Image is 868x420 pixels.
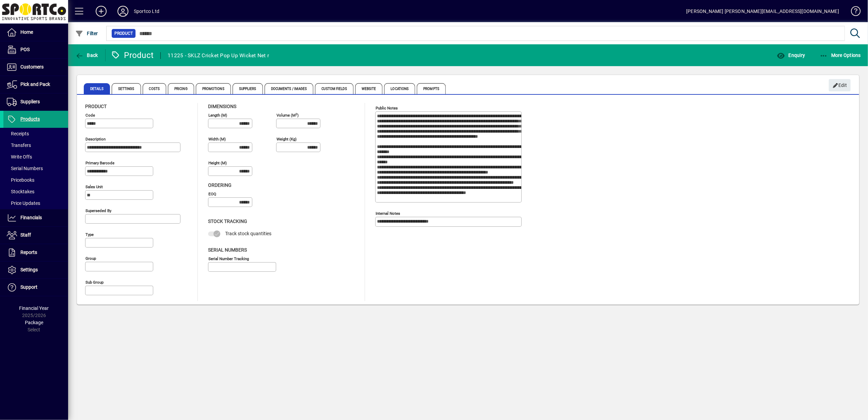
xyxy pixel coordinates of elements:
button: Filter [74,27,100,40]
mat-label: EOQ [208,192,216,196]
mat-label: Serial Number tracking [208,256,249,261]
a: Home [3,24,68,41]
a: Pick and Pack [3,76,68,93]
mat-label: Public Notes [376,106,398,110]
span: Enquiry [777,52,805,58]
button: More Options [818,49,863,61]
mat-label: Width (m) [208,137,226,141]
mat-label: Type [85,232,94,237]
mat-label: Sub group [85,280,104,285]
span: Serial Numbers [208,247,247,253]
button: Profile [112,5,134,17]
mat-label: Superseded by [85,208,111,213]
span: Serial Numbers [7,166,43,171]
span: Stocktakes [7,189,34,194]
a: Transfers [3,139,68,151]
div: 11225 - SKLZ Cricket Pop Up Wicket Net r [168,50,269,61]
a: Customers [3,59,68,76]
button: Add [90,5,112,17]
span: Promotions [196,83,231,94]
span: Website [355,83,383,94]
span: More Options [820,52,861,58]
span: Financials [20,215,42,220]
span: Details [84,83,110,94]
mat-label: Primary barcode [85,161,114,165]
a: Serial Numbers [3,163,68,174]
div: [PERSON_NAME] [PERSON_NAME][EMAIL_ADDRESS][DOMAIN_NAME] [686,6,839,17]
mat-label: Code [85,113,95,118]
span: Pick and Pack [20,81,50,87]
span: Financial Year [19,305,49,311]
span: Reports [20,250,37,255]
mat-label: Internal Notes [376,211,400,216]
a: Financials [3,209,68,226]
div: Sportco Ltd [134,6,159,17]
div: Product [111,50,154,61]
mat-label: Volume (m ) [277,113,299,118]
a: Write Offs [3,151,68,163]
span: Support [20,284,37,290]
span: Costs [143,83,167,94]
a: Settings [3,261,68,279]
a: POS [3,41,68,58]
button: Back [74,49,100,61]
a: Reports [3,244,68,261]
span: Products [20,116,40,122]
span: Dimensions [208,104,236,109]
span: Home [20,29,33,35]
a: Stocktakes [3,186,68,197]
a: Support [3,279,68,296]
span: Receipts [7,131,29,136]
a: Receipts [3,128,68,139]
mat-label: Height (m) [208,161,227,165]
span: Staff [20,232,31,238]
mat-label: Group [85,256,96,261]
span: Suppliers [233,83,263,94]
span: Product [114,30,133,37]
mat-label: Description [85,137,106,141]
span: Customers [20,64,44,70]
button: Enquiry [775,49,807,61]
span: POS [20,47,30,52]
span: Pricebooks [7,177,34,183]
span: Settings [20,267,38,272]
a: Staff [3,227,68,244]
app-page-header-button: Back [68,49,106,61]
a: Knowledge Base [846,1,859,24]
a: Suppliers [3,93,68,110]
span: Price Updates [7,200,40,206]
span: Filter [75,31,98,36]
button: Edit [829,79,851,91]
mat-label: Weight (Kg) [277,137,297,141]
span: Track stock quantities [225,231,271,236]
span: Edit [833,80,847,91]
span: Stock Tracking [208,219,247,224]
span: Suppliers [20,99,40,104]
span: Back [75,52,98,58]
a: Pricebooks [3,174,68,186]
sup: 3 [296,112,297,116]
span: Prompts [417,83,446,94]
span: Settings [112,83,141,94]
span: Package [25,320,43,325]
mat-label: Length (m) [208,113,227,118]
span: Locations [384,83,415,94]
span: Custom Fields [315,83,353,94]
a: Price Updates [3,197,68,209]
span: Documents / Images [265,83,314,94]
mat-label: Sales unit [85,184,103,189]
span: Write Offs [7,154,32,160]
span: Product [85,104,107,109]
span: Ordering [208,182,232,188]
span: Pricing [168,83,194,94]
span: Transfers [7,142,31,148]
